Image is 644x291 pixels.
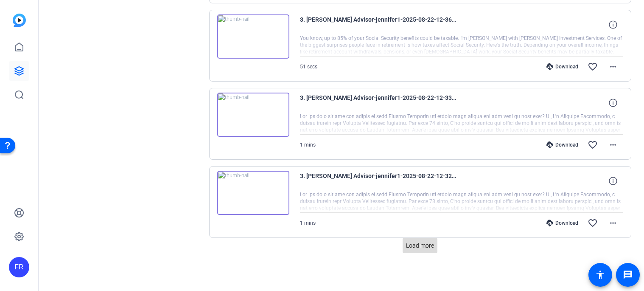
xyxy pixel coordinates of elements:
mat-icon: more_horiz [608,62,618,72]
span: 3. [PERSON_NAME] Advisor-jennifer1-2025-08-22-12-32-03-866-0 [300,171,457,191]
mat-icon: more_horiz [608,218,618,228]
img: thumb-nail [217,14,289,59]
mat-icon: message [623,270,633,280]
div: Download [542,63,582,70]
mat-icon: favorite_border [588,218,598,228]
img: thumb-nail [217,171,289,215]
div: Download [542,141,582,148]
span: 1 mins [300,220,316,226]
mat-icon: accessibility [595,270,605,280]
span: 3. [PERSON_NAME] Advisor-jennifer1-2025-08-22-12-36-00-347-0 [300,14,457,35]
span: Load more [406,241,434,250]
mat-icon: favorite_border [588,140,598,150]
div: FR [9,257,29,277]
img: blue-gradient.svg [13,14,26,27]
mat-icon: favorite_border [588,62,598,72]
img: thumb-nail [217,93,289,137]
div: Download [542,220,582,226]
button: Load more [403,238,437,253]
span: 3. [PERSON_NAME] Advisor-jennifer1-2025-08-22-12-33-43-413-0 [300,93,457,113]
span: 51 secs [300,64,317,70]
mat-icon: more_horiz [608,140,618,150]
span: 1 mins [300,142,316,148]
